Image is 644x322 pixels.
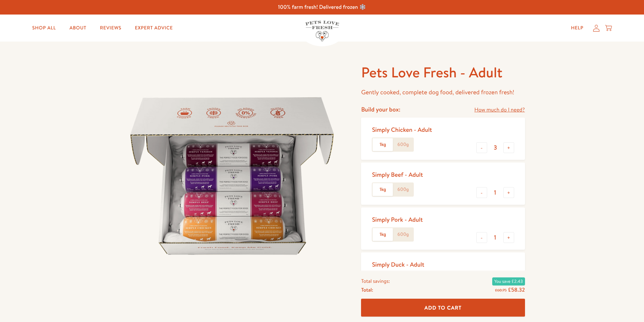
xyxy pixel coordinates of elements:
label: 1kg [373,138,393,151]
span: £58.32 [508,286,525,294]
button: + [503,187,514,198]
a: Expert Advice [129,21,178,35]
button: - [476,142,487,153]
div: Simply Chicken - Adult [372,126,432,133]
a: Reviews [95,21,127,35]
p: Gently cooked, complete dog food, delivered frozen fresh! [361,87,525,98]
label: 600g [393,228,413,241]
div: Simply Duck - Adult [372,261,424,268]
label: 600g [393,138,413,151]
h4: Build your box: [361,105,400,113]
label: 1kg [373,183,393,196]
button: Add To Cart [361,299,525,317]
a: How much do I need? [474,105,525,115]
div: Simply Pork - Adult [372,216,423,223]
a: Help [566,21,589,35]
div: Simply Beef - Adult [372,171,423,178]
h1: Pets Love Fresh - Adult [361,63,525,82]
a: Shop All [27,21,61,35]
span: Total: [361,286,373,294]
label: 600g [393,183,413,196]
button: - [476,187,487,198]
a: About [64,21,92,35]
span: You save £2.43 [492,277,525,286]
img: Pets Love Fresh - Adult [119,63,345,289]
span: Add To Cart [425,304,462,311]
img: Pets Love Fresh [305,21,339,41]
button: + [503,232,514,243]
button: + [503,142,514,153]
span: Total savings: [361,277,390,286]
label: 1kg [373,228,393,241]
s: £60.75 [495,288,506,293]
button: - [476,232,487,243]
